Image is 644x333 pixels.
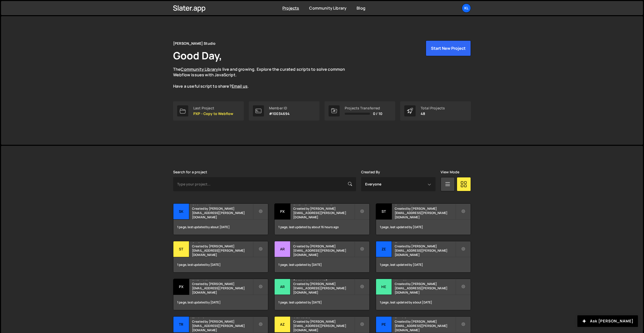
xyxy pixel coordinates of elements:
div: St [173,241,189,257]
div: PX [173,279,189,295]
a: PX PXP - Copy to Webflow Created by [PERSON_NAME][EMAIL_ADDRESS][PERSON_NAME][DOMAIN_NAME] 1 page... [274,203,369,235]
div: Ar [275,241,290,257]
h2: Styleguide [395,204,455,205]
div: He [376,279,392,295]
a: Email us [232,83,248,89]
div: Total Projects [421,106,445,110]
h2: Zecom Academy [395,241,455,243]
h2: Skiveo V2 [192,204,253,205]
a: Ze Zecom Academy Created by [PERSON_NAME][EMAIL_ADDRESS][PERSON_NAME][DOMAIN_NAME] 1 page, last u... [376,241,471,273]
small: Created by [PERSON_NAME][EMAIL_ADDRESS][PERSON_NAME][DOMAIN_NAME] [192,244,253,257]
div: Tr [173,317,189,332]
a: Ar Arntreal Created by [PERSON_NAME][EMAIL_ADDRESS][PERSON_NAME][DOMAIN_NAME] 1 page, last update... [274,241,369,273]
small: Created by [PERSON_NAME][EMAIL_ADDRESS][PERSON_NAME][DOMAIN_NAME] [192,319,253,332]
h2: [PERSON_NAME] [293,279,354,280]
a: Ar [PERSON_NAME] Created by [PERSON_NAME][EMAIL_ADDRESS][PERSON_NAME][DOMAIN_NAME] 1 page, last u... [274,279,369,310]
div: Member ID [269,106,290,110]
span: 0 / 10 [373,112,382,116]
a: Sk Skiveo V2 Created by [PERSON_NAME][EMAIL_ADDRESS][PERSON_NAME][DOMAIN_NAME] 1 page, last updat... [173,203,268,235]
div: 1 page, last updated by about [DATE] [376,295,471,310]
a: Community Library [309,5,346,11]
p: 48 [421,112,445,116]
h2: AZVIDEO [293,317,354,318]
div: 1 page, last updated by [DATE] [376,257,471,272]
a: Last Project PXP - Copy to Webflow [173,101,244,121]
small: Created by [PERSON_NAME][EMAIL_ADDRESS][PERSON_NAME][DOMAIN_NAME] [395,319,455,332]
p: #10034694 [269,112,290,116]
div: St [376,204,392,220]
div: Projects Transferred [345,106,382,110]
label: Search for a project [173,170,207,174]
button: Start New Project [426,40,471,56]
div: Ze [376,241,392,257]
div: 1 page, last updated by about 16 hours ago [275,220,369,235]
a: Projects [282,5,299,11]
div: 1 page, last updated by [DATE] [173,295,268,310]
div: Sk [173,204,189,220]
input: Type your project... [173,177,356,191]
p: The is live and growing. Explore the curated scripts to solve common Webflow issues with JavaScri... [173,66,355,89]
small: Created by [PERSON_NAME][EMAIL_ADDRESS][PERSON_NAME][DOMAIN_NAME] [395,206,455,219]
small: Created by [PERSON_NAME][EMAIL_ADDRESS][PERSON_NAME][DOMAIN_NAME] [395,244,455,257]
a: Kl [462,4,471,13]
h2: HeySimon [395,279,455,280]
small: Created by [PERSON_NAME][EMAIL_ADDRESS][PERSON_NAME][DOMAIN_NAME] [293,244,354,257]
div: 1 page, last updated by [DATE] [275,257,369,272]
a: Community Library [181,66,218,72]
p: PXP - Copy to Webflow [193,112,233,116]
div: 1 page, last updated by [DATE] [173,257,268,272]
a: St Styleguide Created by [PERSON_NAME][EMAIL_ADDRESS][PERSON_NAME][DOMAIN_NAME] 1 page, last upda... [376,203,471,235]
h2: Striker [192,241,253,243]
small: Created by [PERSON_NAME][EMAIL_ADDRESS][PERSON_NAME][DOMAIN_NAME] [395,282,455,295]
h2: Trakalyze [192,317,253,318]
h2: PXP - Copy to Webflow [293,204,354,205]
div: [PERSON_NAME] Studio [173,40,216,46]
div: 1 page, last updated by about [DATE] [173,220,268,235]
a: PX PXP - V2 Created by [PERSON_NAME][EMAIL_ADDRESS][PERSON_NAME][DOMAIN_NAME] 1 page, last update... [173,279,268,310]
h2: Arntreal [293,241,354,243]
a: Blog [357,5,365,11]
small: Created by [PERSON_NAME][EMAIL_ADDRESS][PERSON_NAME][DOMAIN_NAME] [293,206,354,219]
div: Last Project [193,106,233,110]
div: Pe [376,317,392,332]
small: Created by [PERSON_NAME][EMAIL_ADDRESS][PERSON_NAME][DOMAIN_NAME] [293,319,354,332]
h1: Good Day, [173,49,222,62]
div: Ar [275,279,290,295]
button: Ask [PERSON_NAME] [577,315,638,327]
div: AZ [275,317,290,332]
label: Created By [361,170,380,174]
label: View Mode [441,170,459,174]
small: Created by [PERSON_NAME][EMAIL_ADDRESS][PERSON_NAME][DOMAIN_NAME] [293,282,354,295]
a: St Striker Created by [PERSON_NAME][EMAIL_ADDRESS][PERSON_NAME][DOMAIN_NAME] 1 page, last updated... [173,241,268,273]
div: 1 page, last updated by [DATE] [275,295,369,310]
h2: Peakfast [395,317,455,318]
small: Created by [PERSON_NAME][EMAIL_ADDRESS][PERSON_NAME][DOMAIN_NAME] [192,282,253,295]
a: He HeySimon Created by [PERSON_NAME][EMAIL_ADDRESS][PERSON_NAME][DOMAIN_NAME] 1 page, last update... [376,279,471,310]
h2: PXP - V2 [192,279,253,280]
small: Created by [PERSON_NAME][EMAIL_ADDRESS][PERSON_NAME][DOMAIN_NAME] [192,206,253,219]
div: 1 page, last updated by [DATE] [376,220,471,235]
div: PX [275,204,290,220]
